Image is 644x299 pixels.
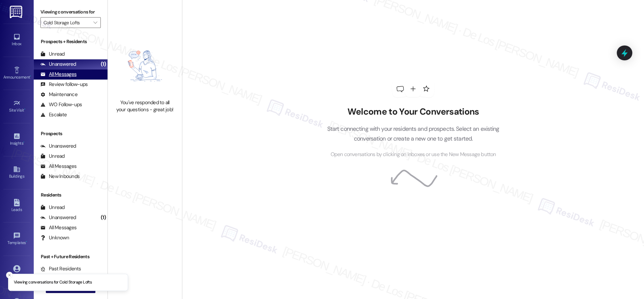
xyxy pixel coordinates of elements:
[3,163,30,182] a: Buildings
[34,253,108,260] div: Past + Future Residents
[40,7,101,17] label: Viewing conversations for
[3,263,30,281] a: Account
[40,81,88,88] div: Review follow-ups
[23,140,24,145] span: •
[40,61,76,68] div: Unanswered
[40,224,76,231] div: All Messages
[40,153,65,160] div: Unread
[317,124,510,143] p: Start connecting with your residents and prospects. Select an existing conversation or create a n...
[40,234,69,241] div: Unknown
[40,51,65,58] div: Unread
[3,97,30,116] a: Site Visit •
[34,191,108,199] div: Residents
[115,99,175,114] div: You've responded to all your questions - great job!
[330,150,496,159] span: Open conversations by clicking on inboxes or use the New Message button
[317,107,510,117] h2: Welcome to Your Conversations
[30,74,31,79] span: •
[40,265,81,272] div: Past Residents
[26,239,27,244] span: •
[3,31,30,49] a: Inbox
[43,17,90,28] input: All communities
[3,230,30,248] a: Templates •
[40,173,80,180] div: New Inbounds
[3,197,30,215] a: Leads
[99,212,108,223] div: (1)
[34,130,108,137] div: Prospects
[40,163,76,170] div: All Messages
[10,6,24,18] img: ResiDesk Logo
[24,107,25,112] span: •
[40,101,82,108] div: WO Follow-ups
[40,111,67,118] div: Escalate
[93,20,97,25] i: 
[6,272,13,278] button: Close toast
[34,38,108,45] div: Prospects + Residents
[99,59,108,69] div: (1)
[14,279,92,286] p: Viewing conversations for Cold Storage Lofts
[40,204,65,211] div: Unread
[40,214,76,221] div: Unanswered
[3,130,30,149] a: Insights •
[40,71,76,78] div: All Messages
[115,36,175,96] img: empty-state
[40,91,78,98] div: Maintenance
[40,143,76,150] div: Unanswered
